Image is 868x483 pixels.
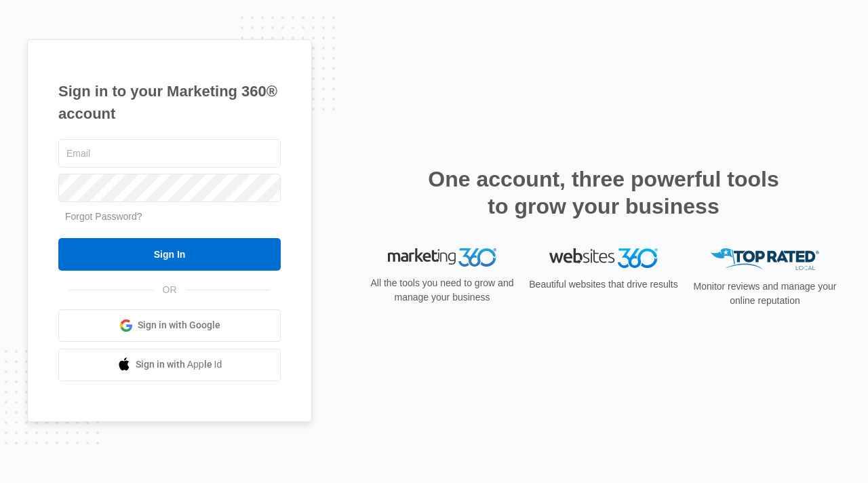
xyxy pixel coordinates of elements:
[153,283,186,297] span: OR
[58,309,281,342] a: Sign in with Google
[528,277,679,292] p: Beautiful websites that drive results
[424,166,783,220] h2: One account, three powerful tools to grow your business
[58,349,281,381] a: Sign in with Apple Id
[138,318,220,332] span: Sign in with Google
[58,80,281,125] h1: Sign in to your Marketing 360® account
[388,248,496,267] img: Marketing 360
[58,238,281,271] input: Sign In
[65,211,142,222] a: Forgot Password?
[549,248,658,268] img: Websites 360
[689,279,841,308] p: Monitor reviews and manage your online reputation
[366,276,518,305] p: All the tools you need to grow and manage your business
[136,358,222,372] span: Sign in with Apple Id
[711,248,819,271] img: Top Rated Local
[58,139,281,168] input: Email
